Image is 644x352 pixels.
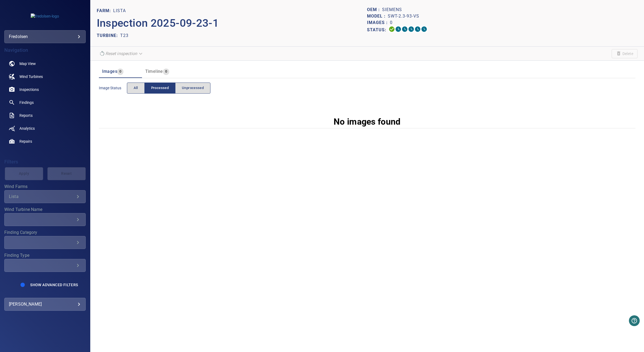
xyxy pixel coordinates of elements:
[388,13,419,19] p: SWT-2.3-93-VS
[30,283,78,287] span: Show Advanced Filters
[334,115,401,128] p: No images found
[4,122,86,135] a: analytics noActive
[19,126,35,131] span: Analytics
[97,49,146,58] div: Unable to reset the inspection due to your user permissions
[4,230,86,235] label: Finding Category
[367,26,389,34] p: Status:
[145,69,163,74] span: Timeline
[367,19,390,26] p: Images :
[151,85,169,91] span: Processed
[127,83,211,94] div: imageStatus
[4,207,86,212] label: Wind Turbine Name
[4,135,86,148] a: repairs noActive
[97,8,113,14] p: FARM:
[127,83,145,94] button: All
[97,15,367,31] p: Inspection 2025-09-23-1
[612,49,638,58] span: Unable to delete the inspection due to your user permissions
[19,113,33,118] span: Reports
[401,26,408,32] svg: Selecting 0%
[4,70,86,83] a: windturbines noActive
[4,57,86,70] a: map noActive
[31,13,59,19] img: fredolsen-logo
[113,8,126,14] p: Lista
[408,26,414,32] svg: ML Processing 0%
[414,26,421,32] svg: Matching 0%
[390,19,393,26] p: 0
[19,61,36,66] span: Map View
[4,213,86,226] div: Wind Turbine Name
[19,100,34,105] span: Findings
[134,85,138,91] span: All
[9,194,75,199] div: Lista
[367,13,388,19] p: Model :
[105,51,137,56] em: Reset inspection
[4,109,86,122] a: reports noActive
[19,87,39,92] span: Inspections
[97,32,120,39] p: TURBINE:
[4,30,86,43] div: fredolsen
[4,184,86,189] label: Wind Farms
[117,69,123,75] span: 0
[4,190,86,203] div: Wind Farms
[120,32,129,39] p: T23
[4,96,86,109] a: findings noActive
[102,69,117,74] span: Images
[182,85,204,91] span: Unprocessed
[389,26,395,32] svg: Uploading 100%
[421,26,427,32] svg: Classification 0%
[99,85,127,91] span: Image Status
[97,49,146,58] div: Reset inspection
[175,83,210,94] button: Unprocessed
[4,259,86,272] div: Finding Type
[395,26,401,32] svg: Data Formatted 0%
[19,139,32,144] span: Repairs
[9,300,81,309] div: [PERSON_NAME]
[382,6,402,13] p: Siemens
[9,32,81,41] div: fredolsen
[4,253,86,258] label: Finding Type
[19,74,43,79] span: Wind Turbines
[367,6,382,13] p: OEM :
[144,83,175,94] button: Processed
[27,281,81,289] button: Show Advanced Filters
[4,83,86,96] a: inspections noActive
[4,236,86,249] div: Finding Category
[4,159,86,165] h4: Filters
[4,47,86,53] h4: Navigation
[163,69,169,75] span: 0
